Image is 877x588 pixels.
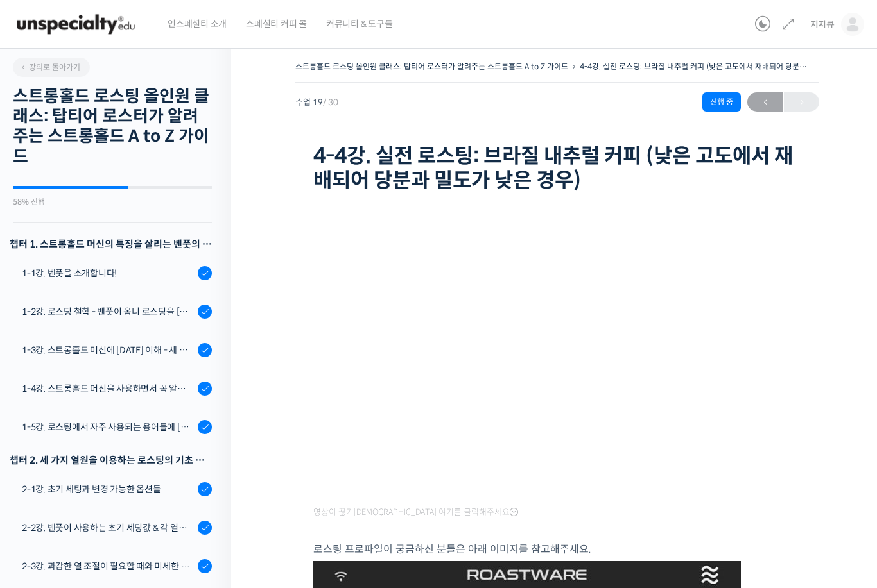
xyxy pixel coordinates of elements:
[13,87,212,167] h2: 스트롱홀드 로스팅 올인원 클래스: 탑티어 로스터가 알려주는 스트롱홀드 A to Z 가이드
[22,382,194,396] div: 1-4강. 스트롱홀드 머신을 사용하면서 꼭 알고 있어야 할 유의사항
[702,92,741,112] div: 진행 중
[22,559,194,573] div: 2-3강. 과감한 열 조절이 필요할 때와 미세한 열 조절이 필요할 때
[22,521,194,535] div: 2-2강. 벤풋이 사용하는 초기 세팅값 & 각 열원이 하는 역할
[747,92,783,112] a: ←이전
[22,266,194,280] div: 1-1강. 벤풋을 소개합니다!
[747,94,783,111] span: ←
[313,144,801,193] h1: 4-4강. 실전 로스팅: 브라질 내추럴 커피 (낮은 고도에서 재배되어 당분과 밀도가 낮은 경우)
[313,541,801,558] p: 로스팅 프로파일이 궁금하신 분들은 아래 이미지를 참고해주세요.
[13,198,212,206] div: 58% 진행
[22,343,194,357] div: 1-3강. 스트롱홀드 머신에 [DATE] 이해 - 세 가지 열원이 만들어내는 변화
[295,62,568,71] a: 스트롱홀드 로스팅 올인원 클래스: 탑티어 로스터가 알려주는 스트롱홀드 A to Z 가이드
[313,507,518,517] span: 영상이 끊기[DEMOGRAPHIC_DATA] 여기를 클릭해주세요
[19,62,80,72] span: 강의로 돌아가기
[323,97,338,108] span: / 30
[810,19,835,30] span: 지지큐
[295,98,338,106] span: 수업 19
[22,482,194,496] div: 2-1강. 초기 세팅과 변경 가능한 옵션들
[22,305,194,319] div: 1-2강. 로스팅 철학 - 벤풋이 옴니 로스팅을 [DATE] 않는 이유
[13,58,90,77] a: 강의로 돌아가기
[10,235,212,253] h3: 챕터 1. 스트롱홀드 머신의 특징을 살리는 벤풋의 로스팅 방식
[22,420,194,434] div: 1-5강. 로스팅에서 자주 사용되는 용어들에 [DATE] 이해
[10,451,212,469] div: 챕터 2. 세 가지 열원을 이용하는 로스팅의 기초 설계
[580,62,864,71] a: 4-4강. 실전 로스팅: 브라질 내추럴 커피 (낮은 고도에서 재배되어 당분과 밀도가 낮은 경우)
